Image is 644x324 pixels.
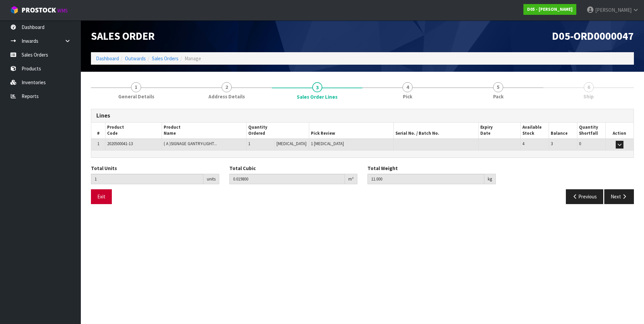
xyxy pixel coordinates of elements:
div: kg [484,174,496,185]
button: Previous [566,189,604,204]
th: Expiry Date [478,123,521,139]
th: Product Name [162,123,246,139]
th: # [91,123,105,139]
th: Pick Review [309,123,393,139]
input: Total Units [91,174,203,184]
span: General Details [118,93,154,100]
span: ( A )SIGNAGE GANTRY-LIGHT... [164,141,217,147]
div: m³ [345,174,357,185]
span: 3 [551,141,553,147]
small: WMS [57,7,68,14]
span: [MEDICAL_DATA] [277,141,307,147]
div: units [203,174,219,185]
th: Available Stock [521,123,549,139]
span: 3 [312,82,322,92]
a: Dashboard [96,55,119,62]
a: Sales Orders [152,55,179,62]
span: Pick [403,93,412,100]
span: Sales Order Lines [297,93,337,100]
span: Sales Order Lines [91,104,634,209]
span: ProStock [22,6,56,14]
span: 1 [MEDICAL_DATA] [311,141,344,147]
label: Total Units [91,165,117,172]
span: [PERSON_NAME] [595,7,632,13]
span: 2 [222,82,232,92]
span: Ship [583,93,594,100]
label: Total Weight [367,165,398,172]
strong: D05 - [PERSON_NAME] [527,6,573,12]
span: Manage [185,55,201,62]
span: Address Details [208,93,245,100]
label: Total Cubic [229,165,256,172]
input: Total Cubic [229,174,345,184]
span: Sales Order [91,29,155,43]
span: 0 [579,141,581,147]
th: Balance [549,123,577,139]
span: 1 [248,141,250,147]
span: 1 [97,141,99,147]
span: 1 [131,82,141,92]
span: 4 [402,82,413,92]
th: Product Code [105,123,162,139]
th: Action [605,123,634,139]
button: Next [604,189,634,204]
input: Total Weight [367,174,484,184]
h3: Lines [96,112,629,119]
button: Exit [91,189,112,204]
span: 2020500041-13 [107,141,133,147]
span: 5 [493,82,503,92]
span: Pack [493,93,504,100]
span: 4 [522,141,524,147]
th: Serial No. / Batch No. [394,123,478,139]
th: Quantity Ordered [247,123,309,139]
span: 6 [584,82,594,92]
span: D05-ORD0000047 [552,29,634,43]
th: Quantity Shortfall [577,123,605,139]
img: cube-alt.png [10,6,19,14]
a: Outwards [125,55,146,62]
